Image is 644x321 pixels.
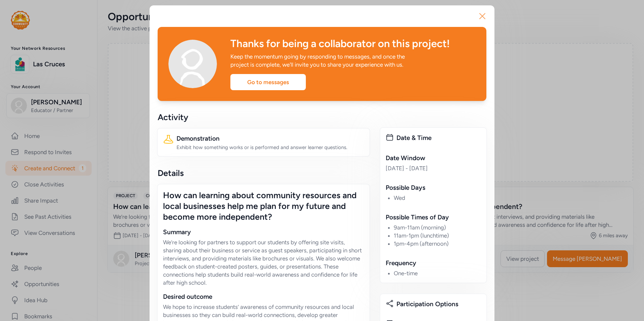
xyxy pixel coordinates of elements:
[386,213,481,222] div: Possible Times of Day
[163,227,364,237] div: Summary
[230,74,306,90] div: Go to messages
[176,134,364,143] div: Demonstration
[158,168,369,178] div: Details
[386,164,481,172] div: [DATE] - [DATE]
[394,269,481,277] li: One-time
[396,133,481,143] div: Date & Time
[163,190,364,222] div: How can learning about community resources and local businesses help me plan for my future and be...
[158,112,369,122] div: Activity
[394,223,481,231] li: 9am-11am (morning)
[176,144,364,151] div: Exhibit how something works or is performed and answer learner questions.
[386,258,481,268] div: Frequency
[396,299,481,309] div: Participation Options
[230,38,476,50] div: Thanks for being a collaborator on this project!
[386,183,481,192] div: Possible Days
[163,238,364,287] p: We’re looking for partners to support our students by offering site visits, sharing about their b...
[394,231,481,240] li: 11am-1pm (lunchtime)
[386,153,481,163] div: Date Window
[394,194,481,202] li: Wed
[394,240,481,248] li: 1pm-4pm (afternoon)
[163,292,364,301] div: Desired outcome
[168,40,217,88] img: Avatar
[230,52,424,69] div: Keep the momentum going by responding to messages, and once the project is complete, we'll invite...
